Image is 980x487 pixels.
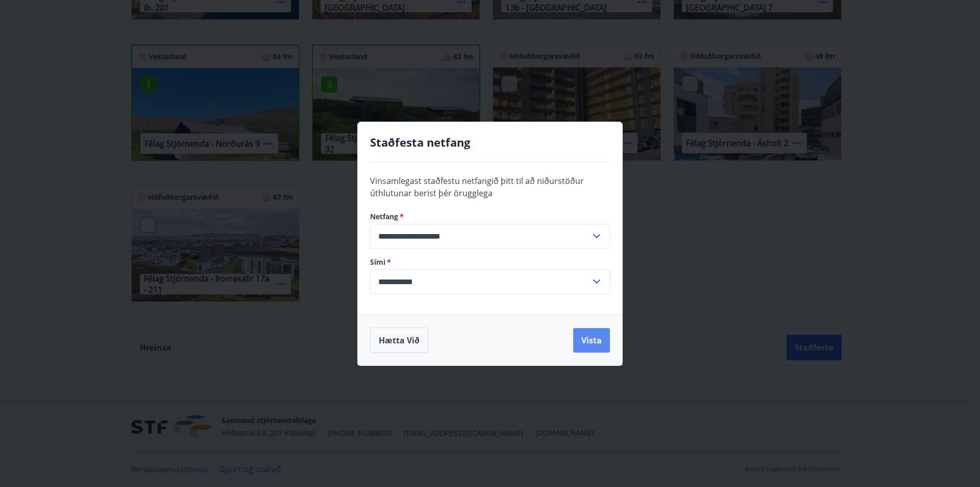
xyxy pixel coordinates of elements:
span: Vinsamlegast staðfestu netfangið þitt til að niðurstöður úthlutunar berist þér örugglega [370,175,584,199]
h4: Staðfesta netfang [370,134,610,150]
label: Sími [370,257,610,267]
button: Vista [573,328,610,353]
button: Hætta við [370,328,428,353]
label: Netfang [370,212,610,222]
